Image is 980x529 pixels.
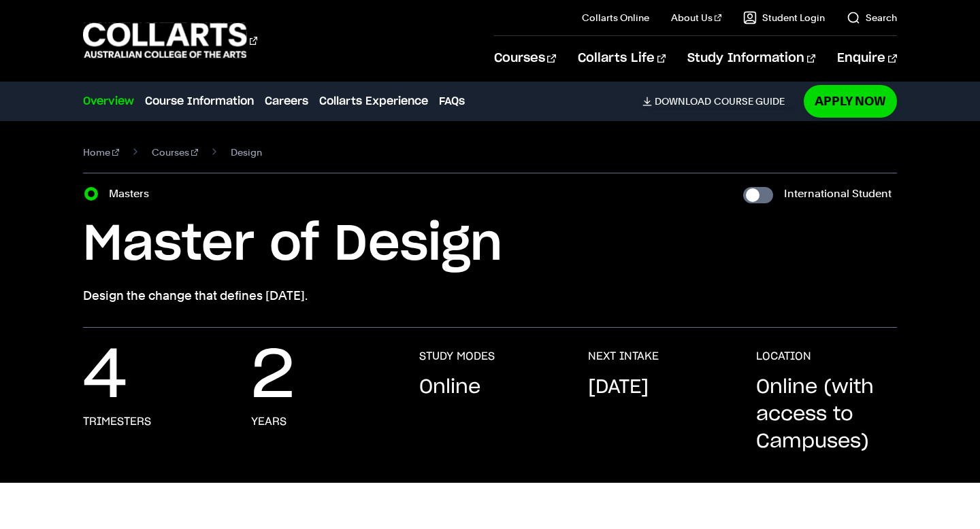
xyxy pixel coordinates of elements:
[439,93,465,109] a: FAQs
[494,36,556,81] a: Courses
[83,349,127,404] p: 4
[251,349,295,404] p: 2
[578,36,666,81] a: Collarts Life
[582,11,649,24] a: Collarts Online
[588,349,659,363] h3: NEXT INTAKE
[319,93,428,109] a: Collarts Experience
[109,184,157,203] label: Masters
[847,11,897,24] a: Search
[419,349,495,363] h3: STUDY MODES
[83,415,151,428] h3: Trimesters
[145,93,254,109] a: Course Information
[588,374,649,401] p: [DATE]
[642,95,796,107] a: DownloadCourse Guide
[837,36,896,81] a: Enquire
[83,286,896,305] p: Design the change that defines [DATE].
[671,11,721,24] a: About Us
[152,143,198,162] a: Courses
[655,95,711,107] span: Download
[83,143,119,162] a: Home
[251,415,287,428] h3: Years
[83,21,257,60] div: Go to homepage
[231,143,262,162] span: Design
[756,349,811,363] h3: LOCATION
[784,184,892,203] label: International Student
[265,93,308,109] a: Careers
[83,93,134,109] a: Overview
[687,36,815,81] a: Study Information
[756,374,897,456] p: Online (with access to Campuses)
[804,85,897,117] a: Apply Now
[743,11,825,24] a: Student Login
[419,374,480,401] p: Online
[83,214,896,275] h1: Master of Design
